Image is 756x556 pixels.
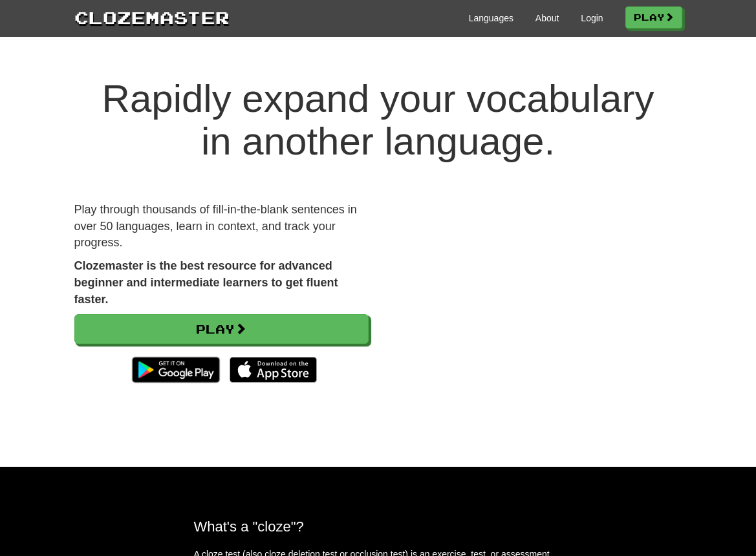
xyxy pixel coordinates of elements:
a: Login [581,12,603,25]
p: Play through thousands of fill-in-the-blank sentences in over 50 languages, learn in context, and... [74,202,369,251]
a: Play [74,314,369,344]
strong: Clozemaster is the best resource for advanced beginner and intermediate learners to get fluent fa... [74,259,338,305]
a: Languages [469,12,513,25]
a: Clozemaster [74,5,230,29]
img: Download_on_the_App_Store_Badge_US-UK_135x40-25178aeef6eb6b83b96f5f2d004eda3bffbb37122de64afbaef7... [230,357,317,383]
a: About [535,12,559,25]
a: Play [625,6,682,28]
h2: What's a "cloze"? [194,519,563,535]
img: Get it on Google Play [125,350,226,389]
